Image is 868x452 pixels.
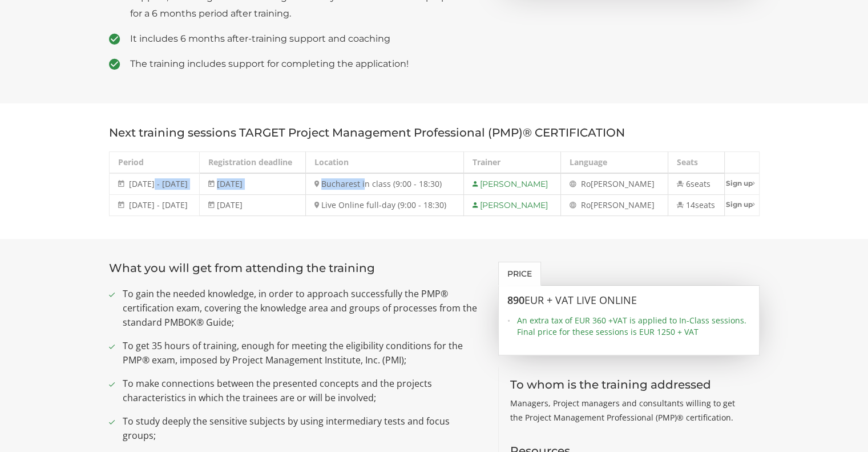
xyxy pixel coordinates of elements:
[581,178,591,189] span: Ro
[668,173,724,195] td: 6
[517,315,750,338] span: An extra tax of EUR 360 +VAT is applied to In-Class sessions. Final price for these sessions is E...
[498,262,541,286] a: Price
[510,396,748,425] p: Managers, Project managers and consultants willing to get the Project Management Professional (PM...
[130,30,482,47] span: It includes 6 months after-training support and coaching
[695,199,715,210] span: seats
[464,173,561,195] td: [PERSON_NAME]
[306,152,464,174] th: Location
[200,195,306,216] td: [DATE]
[725,174,759,193] a: Sign up
[123,287,482,330] span: To gain the needed knowledge, in order to approach successfully the PMP® certification exam, cove...
[668,195,724,216] td: 14
[464,195,561,216] td: [PERSON_NAME]
[109,262,482,274] h3: What you will get from attending the training
[524,293,637,307] span: EUR + VAT LIVE ONLINE
[200,152,306,174] th: Registration deadline
[725,195,759,214] a: Sign up
[464,152,561,174] th: Trainer
[581,199,591,210] span: Ro
[129,199,188,210] span: [DATE] - [DATE]
[510,378,748,391] h3: To whom is the training addressed
[129,178,188,189] span: [DATE] - [DATE]
[560,152,668,174] th: Language
[691,178,710,189] span: seats
[109,126,760,139] h3: Next training sessions TARGET Project Management Professional (PMP)® CERTIFICATION
[668,152,724,174] th: Seats
[130,55,482,72] span: The training includes support for completing the application!
[507,295,750,306] h3: 890
[123,377,482,405] span: To make connections between the presented concepts and the projects characteristics in which the ...
[306,173,464,195] td: Bucharest in class (9:00 - 18:30)
[123,339,482,367] span: To get 35 hours of training, enough for meeting the eligibility conditions for the PMP® exam, imp...
[591,199,655,210] span: [PERSON_NAME]
[306,195,464,216] td: Live Online full-day (9:00 - 18:30)
[200,173,306,195] td: [DATE]
[109,152,200,174] th: Period
[123,414,482,443] span: To study deeply the sensitive subjects by using intermediary tests and focus groups;
[591,178,655,189] span: [PERSON_NAME]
